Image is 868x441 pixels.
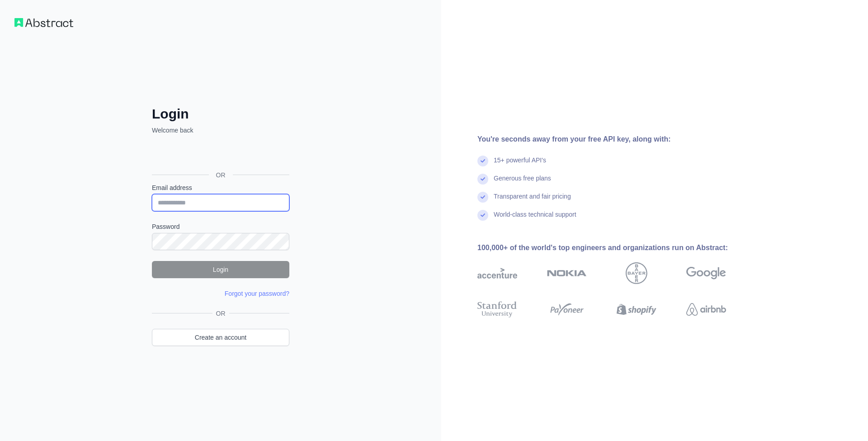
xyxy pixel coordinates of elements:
[152,222,289,231] label: Password
[547,299,587,319] img: payoneer
[686,299,726,319] img: airbnb
[494,174,551,192] div: Generous free plans
[152,329,289,346] a: Create an account
[14,18,73,27] img: Workflow
[477,262,517,284] img: accenture
[477,174,488,185] img: check mark
[209,171,233,180] span: OR
[152,183,289,192] label: Email address
[626,262,647,284] img: bayer
[477,134,755,145] div: You're seconds away from your free API key, along with:
[477,242,755,253] div: 100,000+ of the world's top engineers and organizations run on Abstract:
[477,299,517,319] img: stanford university
[212,309,229,318] span: OR
[494,210,576,228] div: World-class technical support
[225,290,289,297] a: Forgot your password?
[477,210,488,221] img: check mark
[617,299,656,319] img: shopify
[152,145,288,165] div: Sign in with Google. Opens in new tab
[686,262,726,284] img: google
[547,262,587,284] img: nokia
[152,261,289,278] button: Login
[494,192,571,210] div: Transparent and fair pricing
[147,145,292,165] iframe: Sign in with Google Button
[152,106,289,122] h2: Login
[477,156,488,166] img: check mark
[494,156,546,174] div: 15+ powerful API's
[152,126,289,135] p: Welcome back
[477,192,488,203] img: check mark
